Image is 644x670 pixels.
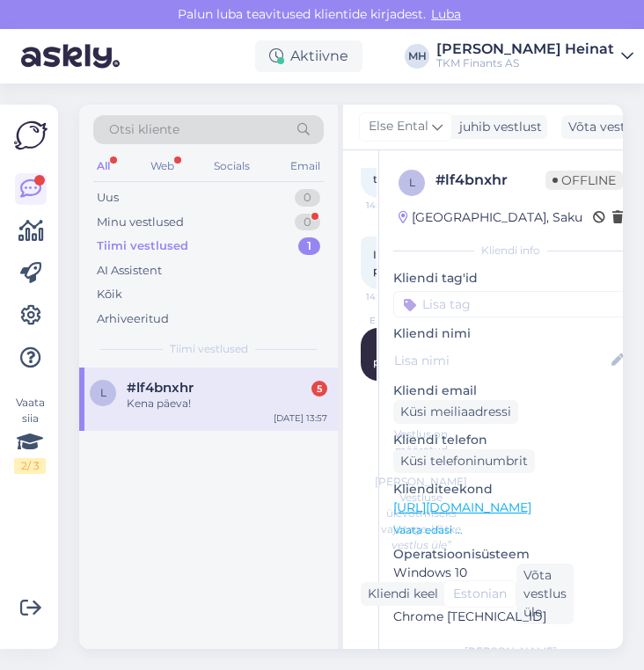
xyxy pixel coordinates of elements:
[127,396,327,411] div: Kena päeva!
[405,44,429,69] div: MH
[287,155,324,178] div: Email
[311,381,327,397] div: 5
[393,400,518,424] div: Küsi meiliaadressi
[393,608,628,626] p: Chrome [TECHNICAL_ID]
[545,171,623,190] span: Offline
[366,199,432,212] span: 14:05
[97,262,162,280] div: AI Assistent
[14,119,48,152] img: Askly Logo
[393,522,628,538] p: Vaata edasi ...
[97,310,169,328] div: Arhiveeritud
[14,395,46,474] div: Vaata siia
[436,42,614,56] div: [PERSON_NAME] Heinat
[369,117,428,136] span: Else Ental
[393,564,628,582] p: Windows 10
[436,56,614,70] div: TKM Finants AS
[295,214,320,231] div: 0
[394,351,608,370] input: Lisa nimi
[97,214,184,231] div: Minu vestlused
[393,431,628,449] p: Kliendi telefon
[436,42,633,70] a: [PERSON_NAME] HeinatTKM Finants AS
[361,585,438,603] div: Kliendi keel
[14,458,46,474] div: 2 / 3
[210,155,253,178] div: Socials
[298,237,320,255] div: 1
[393,291,628,317] input: Lisa tag
[409,176,415,189] span: l
[393,243,628,259] div: Kliendi info
[373,172,405,186] span: tänud
[393,324,628,343] p: Kliendi nimi
[393,644,628,659] div: [PERSON_NAME]
[393,499,531,515] a: [URL][DOMAIN_NAME]
[393,269,628,288] p: Kliendi tag'id
[426,6,466,22] span: Luba
[97,237,188,255] div: Tiimi vestlused
[109,120,179,139] span: Otsi kliente
[255,40,362,72] div: Aktiivne
[170,341,248,357] span: Tiimi vestlused
[274,411,327,425] div: [DATE] 13:57
[393,545,628,564] p: Operatsioonisüsteem
[435,170,545,191] div: # lf4bnxhr
[295,189,320,207] div: 0
[453,585,507,603] span: Estonian
[147,155,178,178] div: Web
[373,248,407,277] span: Ilusat päeva!
[93,155,113,178] div: All
[393,480,628,499] p: Klienditeekond
[127,380,194,396] span: #lf4bnxhr
[393,449,535,473] div: Küsi telefoninumbrit
[452,118,542,136] div: juhib vestlust
[100,386,106,399] span: l
[97,286,122,303] div: Kõik
[366,290,432,303] span: 14:05
[97,189,119,207] div: Uus
[393,382,628,400] p: Kliendi email
[399,208,582,227] div: [GEOGRAPHIC_DATA], Saku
